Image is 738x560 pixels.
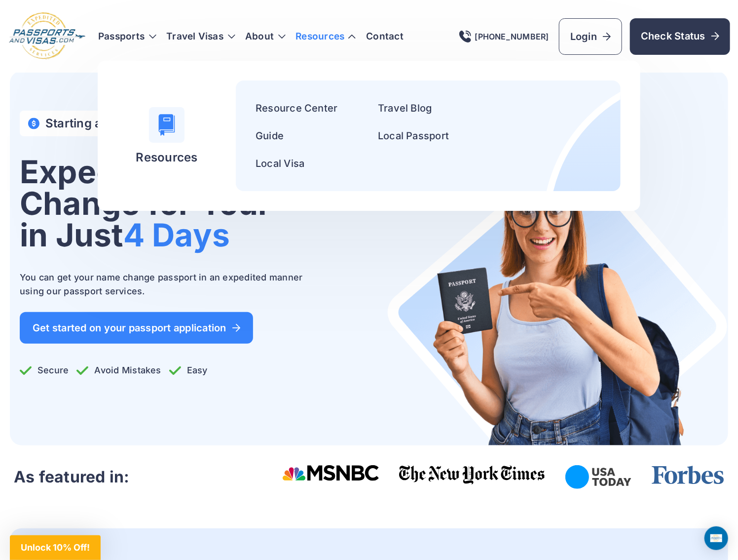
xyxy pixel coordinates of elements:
[282,465,379,481] img: Msnbc
[123,216,230,254] span: 4 Days
[76,363,161,377] p: Avoid Mistakes
[399,465,546,485] img: The New York Times
[256,130,284,142] a: Guide
[20,271,326,298] p: You can get your name change passport in an expedited manner using our passport services.
[256,158,304,169] a: Local Visa
[20,156,361,251] h1: Expedited Name Change for Your in Just
[641,29,719,43] span: Check Status
[256,102,338,114] a: Resource Center
[8,12,86,61] img: Logo
[20,363,69,377] p: Secure
[10,535,101,560] div: Unlock 10% Off!
[136,151,197,164] h4: Resources
[559,18,622,55] a: Login
[704,526,728,550] div: Open Intercom Messenger
[20,312,253,344] a: Get started on your passport application
[98,32,156,41] h3: Passports
[630,18,730,55] a: Check Status
[366,32,404,41] a: Contact
[387,144,728,445] img: Expedited Name Change for Your Passport Services as Fast as 4 Days.
[378,130,449,142] a: Local Passport
[33,323,240,333] span: Get started on your passport application
[570,30,611,43] span: Login
[169,363,208,377] p: Easy
[245,32,274,41] a: About
[21,542,90,553] span: Unlock 10% Off!
[45,117,140,130] h4: Starting at $249
[166,32,235,41] h3: Travel Visas
[378,102,432,114] a: Travel Blog
[295,32,356,41] h3: Resources
[459,31,549,42] a: [PHONE_NUMBER]
[565,465,631,489] img: USA Today
[14,467,130,487] h3: As featured in:
[651,465,724,485] img: Forbes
